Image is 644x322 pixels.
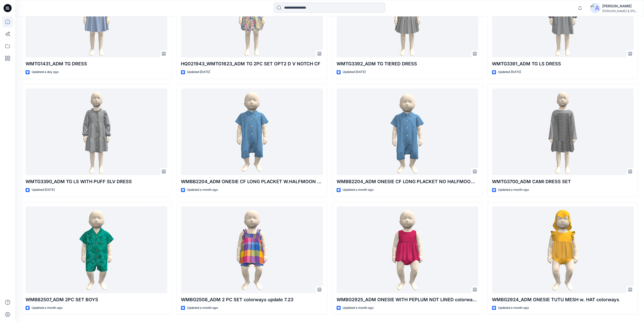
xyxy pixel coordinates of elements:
[492,178,634,185] p: WMTG3700_ADM CAMI DRESS SET
[26,88,167,175] a: WMTG3390_ADM TG LS WITH PUFF SLV DRESS
[343,69,366,75] p: Updated [DATE]
[498,187,529,193] p: Updated a month ago
[337,60,478,67] p: WMTG3392_ADM TG TIERED DRESS
[492,60,634,67] p: WMTG3391_ADM TG LS DRESS
[181,206,323,293] a: WMBG2508_ADM 2 PC SET colorways update 7.23
[602,9,638,13] div: [PERSON_NAME] & [PERSON_NAME]
[26,178,167,185] p: WMTG3390_ADM TG LS WITH PUFF SLV DRESS
[343,187,373,193] p: Updated a month ago
[26,296,167,303] p: WMBB2507_ADM 2PC SET BOYS
[181,88,323,175] a: WMBB2204_ADM ONESIE CF LONG PLACKET W.HALFMOON colorways update 8.1
[492,296,634,303] p: WMBG2924_ADM ONESIE TUTU MESH w. HAT colorways
[26,206,167,293] a: WMBB2507_ADM 2PC SET BOYS
[602,3,638,9] div: [PERSON_NAME]
[343,305,373,311] p: Updated a month ago
[26,60,167,67] p: WMTG1431_ADM TG DRESS
[187,187,218,193] p: Updated a month ago
[337,88,478,175] a: WMBB2204_ADM ONESIE CF LONG PLACKET NO HALFMOON colorways update 7.28
[492,88,634,175] a: WMTG3700_ADM CAMI DRESS SET
[32,305,63,311] p: Updated a month ago
[337,206,478,293] a: WMBG2925_ADM ONESIE WITH PEPLUM NOT LINED colorways 7.22
[187,305,218,311] p: Updated a month ago
[337,178,478,185] p: WMBB2204_ADM ONESIE CF LONG PLACKET NO HALFMOON colorways update 7.28
[492,206,634,293] a: WMBG2924_ADM ONESIE TUTU MESH w. HAT colorways
[181,296,323,303] p: WMBG2508_ADM 2 PC SET colorways update 7.23
[32,69,59,75] p: Updated a day ago
[498,305,529,311] p: Updated a month ago
[187,69,210,75] p: Updated [DATE]
[498,69,521,75] p: Updated [DATE]
[32,187,55,193] p: Updated [DATE]
[181,178,323,185] p: WMBB2204_ADM ONESIE CF LONG PLACKET W.HALFMOON colorways update 8.1
[337,296,478,303] p: WMBG2925_ADM ONESIE WITH PEPLUM NOT LINED colorways 7.22
[181,60,323,67] p: HQ021943_WMTG1623_ADM TG 2PC SET OPT2 D V NOTCH CF
[590,3,600,13] img: avatar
